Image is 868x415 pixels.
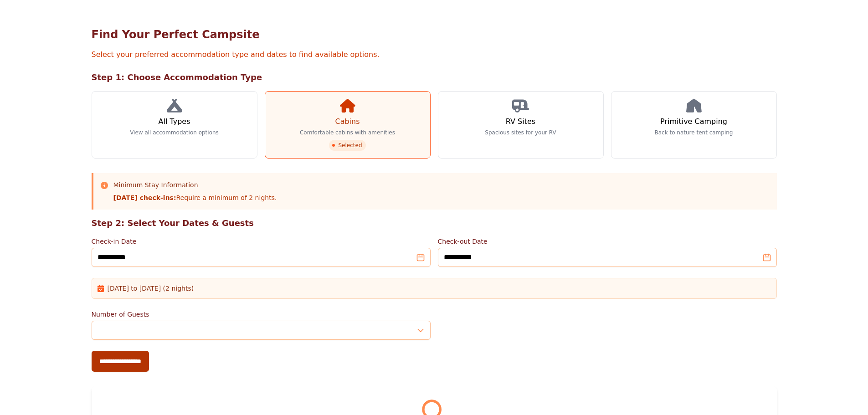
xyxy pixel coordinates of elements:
[506,116,535,127] h3: RV Sites
[485,129,556,136] p: Spacious sites for your RV
[92,91,257,159] a: All Types View all accommodation options
[113,180,277,190] h3: Minimum Stay Information
[158,116,190,127] h3: All Types
[92,27,777,42] h1: Find Your Perfect Campsite
[130,129,219,136] p: View all accommodation options
[611,91,777,159] a: Primitive Camping Back to nature tent camping
[113,193,277,202] p: Require a minimum of 2 nights.
[300,129,395,136] p: Comfortable cabins with amenities
[329,140,365,151] span: Selected
[92,71,777,84] h2: Step 1: Choose Accommodation Type
[92,310,431,319] label: Number of Guests
[335,116,360,127] h3: Cabins
[92,217,777,230] h2: Step 2: Select Your Dates & Guests
[92,237,431,246] label: Check-in Date
[438,237,777,246] label: Check-out Date
[108,284,194,293] span: [DATE] to [DATE] (2 nights)
[438,91,604,159] a: RV Sites Spacious sites for your RV
[655,129,733,136] p: Back to nature tent camping
[660,116,727,127] h3: Primitive Camping
[92,49,777,60] p: Select your preferred accommodation type and dates to find available options.
[113,194,176,201] strong: [DATE] check-ins:
[265,91,431,159] a: Cabins Comfortable cabins with amenities Selected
